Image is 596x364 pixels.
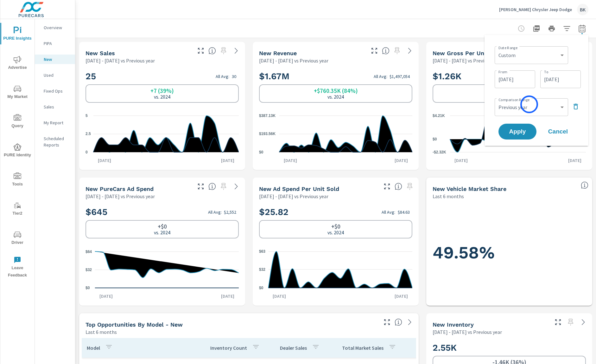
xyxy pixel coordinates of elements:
[217,293,239,299] p: [DATE]
[86,114,88,118] text: 5
[44,88,70,94] p: Fixed Ops
[44,104,70,110] p: Sales
[433,185,506,192] h5: New Vehicle Market Share
[433,114,445,118] text: $4.21K
[498,124,536,140] button: Apply
[86,321,183,328] h5: Top Opportunities by Model - New
[405,46,415,56] a: See more details in report
[219,181,229,192] span: Select a preset date range to save this widget
[154,94,170,100] p: vs. 2024
[433,50,503,56] h5: New Gross Per Unit Sold
[86,185,154,192] h5: New PureCars Ad Spend
[433,57,502,64] p: [DATE] - [DATE] vs Previous year
[86,71,239,82] h2: 25
[86,192,155,200] p: [DATE] - [DATE] vs Previous year
[35,102,75,112] div: Sales
[2,56,33,71] span: Advertise
[210,345,247,351] p: Inventory Count
[433,150,446,154] text: -$2.32K
[35,118,75,127] div: My Report
[86,250,92,254] text: $64
[259,50,297,56] h5: New Revenue
[86,57,155,64] p: [DATE] - [DATE] vs Previous year
[577,4,588,15] div: BK
[268,293,290,299] p: [DATE]
[259,192,328,200] p: [DATE] - [DATE] vs Previous year
[95,293,117,299] p: [DATE]
[2,202,33,217] span: Tier2
[35,86,75,96] div: Fixed Ops
[578,317,588,327] a: See more details in report
[150,88,174,94] h6: +7 (39%)
[2,172,33,188] span: Tools
[2,27,33,42] span: PURE Insights
[382,47,390,55] span: Total sales revenue over the selected date range. [Source: This data is sourced from the dealer’s...
[44,40,70,47] p: PIPA
[390,293,412,299] p: [DATE]
[86,286,90,290] text: $0
[86,50,115,56] h5: New Sales
[390,74,410,79] p: $1,497,054
[196,181,206,192] button: Make Fullscreen
[2,256,33,279] span: Leave Feedback
[35,134,75,150] div: Scheduled Reports
[405,181,415,192] span: Select a preset date range to save this widget
[224,210,236,215] p: $2,552
[44,24,70,31] p: Overview
[259,132,276,136] text: $193.56K
[395,318,402,326] span: Find the biggest opportunities within your model lineup by seeing how each model is selling in yo...
[154,230,170,235] p: vs. 2024
[259,267,265,272] text: $32
[433,137,437,141] text: $0
[279,157,301,164] p: [DATE]
[158,223,167,230] h6: +$0
[35,55,75,64] div: New
[93,157,116,164] p: [DATE]
[208,210,222,215] p: All Avg:
[433,242,586,263] h1: 49.58%
[259,150,263,154] text: $0
[259,206,412,218] h2: $25.82
[576,22,588,35] button: Select Date Range
[2,114,33,130] span: Query
[331,223,340,230] h6: +$0
[44,56,70,62] p: New
[35,23,75,32] div: Overview
[392,46,402,56] span: Select a preset date range to save this widget
[398,210,410,215] p: $84.63
[86,268,92,272] text: $32
[216,74,229,79] p: All Avg:
[259,185,339,192] h5: New Ad Spend Per Unit Sold
[86,328,117,336] p: Last 6 months
[0,19,35,282] div: nav menu
[86,132,91,136] text: 2.5
[2,231,33,246] span: Driver
[382,317,392,327] button: Make Fullscreen
[581,181,588,189] span: Dealer Sales within ZipCode / Total Market Sales. [Market = within dealer PMA (or 60 miles if no ...
[382,210,395,215] p: All Avg:
[208,183,216,190] span: Total cost of media for all PureCars channels for the selected dealership group over the selected...
[405,317,415,327] a: See more details in report
[259,114,276,118] text: $387.13K
[433,321,474,328] h5: New Inventory
[530,22,543,35] button: "Export Report to PDF"
[433,71,586,82] h2: $1.26K
[208,47,216,55] span: Number of vehicles sold by the dealership over the selected date range. [Source: This data is sou...
[374,74,387,79] p: All Avg:
[259,286,263,290] text: $0
[280,345,307,351] p: Dealer Sales
[433,342,586,353] h2: 2.55K
[499,7,572,12] p: [PERSON_NAME] Chrysler Jeep Dodge
[314,88,358,94] h6: +$760.35K (84%)
[2,143,33,159] span: PURE Identity
[2,85,33,101] span: My Market
[86,150,88,154] text: 0
[232,74,236,79] p: 30
[382,181,392,192] button: Make Fullscreen
[259,71,412,82] h2: $1.67M
[450,157,472,164] p: [DATE]
[196,46,206,56] button: Make Fullscreen
[395,183,402,190] span: Average cost of advertising per each vehicle sold at the dealer over the selected date range. The...
[44,135,70,148] p: Scheduled Reports
[231,181,241,192] a: See more details in report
